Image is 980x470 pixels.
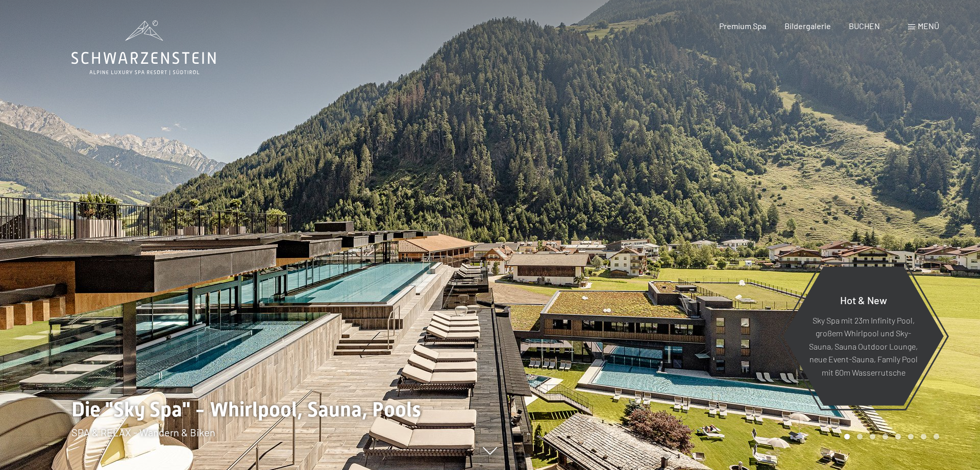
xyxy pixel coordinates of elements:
div: Carousel Page 7 [921,434,926,439]
div: Carousel Page 5 [895,434,901,439]
span: Hot & New [840,293,887,306]
a: BUCHEN [849,21,880,31]
div: Carousel Page 6 [908,434,914,439]
div: Carousel Page 3 [870,434,875,439]
a: Premium Spa [719,21,766,31]
p: Sky Spa mit 23m Infinity Pool, großem Whirlpool und Sky-Sauna, Sauna Outdoor Lounge, neue Event-S... [808,313,919,379]
span: Menü [918,21,939,31]
div: Carousel Page 2 [857,434,863,439]
div: Carousel Pagination [841,434,939,439]
div: Carousel Page 4 [883,434,888,439]
div: Carousel Page 1 (Current Slide) [844,434,850,439]
div: Carousel Page 8 [934,434,939,439]
a: Bildergalerie [785,21,831,31]
a: Hot & New Sky Spa mit 23m Infinity Pool, großem Whirlpool und Sky-Sauna, Sauna Outdoor Lounge, ne... [782,266,944,406]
